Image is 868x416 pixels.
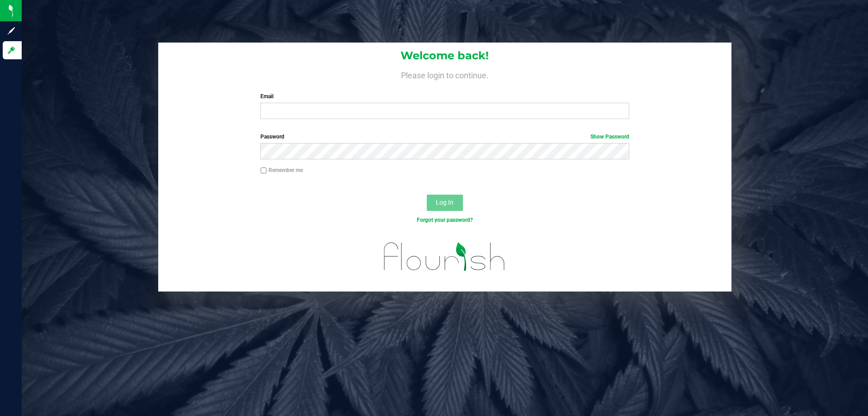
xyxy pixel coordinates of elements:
[260,92,629,100] label: Email
[158,69,731,80] h4: Please login to continue.
[436,199,453,206] span: Log In
[417,217,473,223] a: Forgot your password?
[260,166,303,174] label: Remember me
[373,234,516,280] img: flourish_logo.svg
[427,195,463,211] button: Log In
[590,134,629,140] a: Show Password
[7,26,16,35] inline-svg: Sign up
[158,50,731,62] h1: Welcome back!
[260,167,267,174] input: Remember me
[260,134,284,140] span: Password
[7,46,16,55] inline-svg: Log in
